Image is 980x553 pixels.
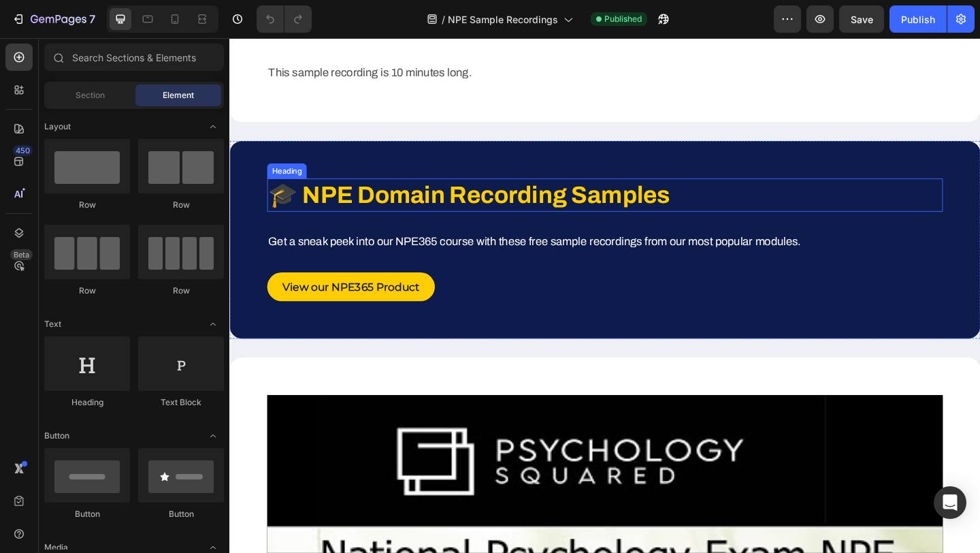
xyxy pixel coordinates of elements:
[839,5,884,33] button: Save
[138,508,224,520] div: Button
[44,285,130,297] div: Row
[44,508,130,520] div: Button
[89,11,95,27] p: 7
[44,44,224,71] input: Search Sections & Elements
[44,199,130,211] div: Row
[163,89,194,101] span: Element
[138,285,224,297] div: Row
[44,430,69,442] span: Button
[202,116,224,138] span: Toggle open
[57,260,207,281] p: View our NPE365 Product
[202,313,224,335] span: Toggle open
[42,210,774,232] p: Get a sneak peek into our NPE365 course with these free sample recordings from our most popular m...
[13,145,33,156] div: 450
[202,425,224,447] span: Toggle open
[10,249,33,260] div: Beta
[76,89,105,101] span: Section
[44,396,130,409] div: Heading
[44,138,81,151] div: Heading
[442,12,445,27] span: /
[42,27,774,48] p: This sample recording is 10 minutes long.
[42,157,479,185] strong: 🎓 NPE Domain Recording Samples
[41,255,223,287] a: View our NPE365 Product
[448,12,558,27] span: NPE Sample Recordings
[138,199,224,211] div: Row
[5,5,101,33] button: 7
[889,5,947,33] button: Publish
[604,13,642,25] span: Published
[44,121,71,133] span: Layout
[44,318,61,330] span: Text
[851,14,873,25] span: Save
[257,5,312,33] div: Undo/Redo
[934,486,966,519] div: Open Intercom Messenger
[138,396,224,409] div: Text Block
[901,12,935,27] div: Publish
[229,38,980,553] iframe: Design area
